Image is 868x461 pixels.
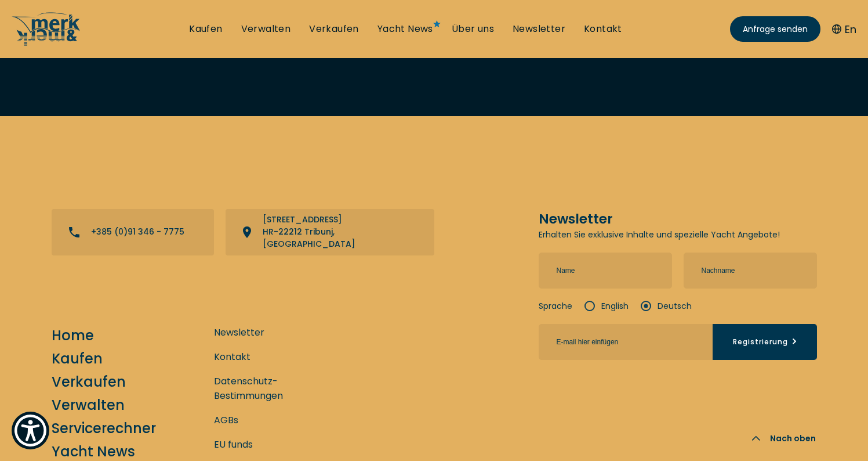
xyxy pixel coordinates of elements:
a: EU funds [214,437,253,452]
a: Verwalten [52,395,125,415]
button: Show Accessibility Preferences [12,412,49,449]
input: Nachname [684,253,817,289]
a: Newsletter [214,325,264,340]
a: Kontakt [584,23,622,35]
a: AGBs [214,413,238,427]
button: Nach oben [734,416,833,461]
a: Kaufen [52,348,103,369]
a: Verkaufen [309,23,359,35]
label: Deutsch [640,300,692,312]
p: Erhalten Sie exklusive Inhalte und spezielle Yacht Angebote! [539,229,817,241]
a: Servicerechner [52,418,156,438]
button: Registrierung [713,324,817,360]
a: Über uns [452,23,494,35]
a: Verkaufen [52,372,126,392]
a: Yacht News [377,23,433,35]
a: Kaufen [189,23,222,35]
a: Home [52,325,94,345]
h5: Newsletter [539,209,817,229]
p: +385 (0)91 346 - 7775 [91,226,184,238]
button: En [832,21,856,37]
a: View directions on a map [226,209,434,255]
a: Anfrage senden [730,16,820,42]
a: Datenschutz-Bestimmungen [214,374,330,403]
span: Anfrage senden [743,23,808,35]
strong: Sprache [539,300,572,312]
input: Name [539,253,672,289]
a: Kontakt [214,350,250,364]
input: E-mail hier einfügen [539,324,713,360]
label: English [584,300,629,312]
a: Newsletter [513,23,565,35]
a: Verwalten [241,23,291,35]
